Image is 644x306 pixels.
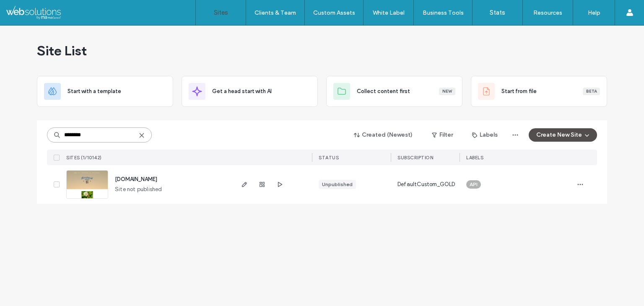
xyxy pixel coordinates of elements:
label: Clients & Team [254,9,296,16]
label: Business Tools [423,9,464,16]
div: Start with a template [37,76,173,107]
span: Start from file [501,87,537,96]
span: Get a head start with AI [212,87,272,96]
label: Help [588,9,600,16]
span: SUBSCRIPTION [397,155,433,161]
label: White Label [373,9,405,16]
span: Collect content first [357,87,410,96]
div: Get a head start with AI [182,76,318,107]
span: Help [19,6,36,13]
button: Created (Newest) [347,128,420,142]
label: Custom Assets [313,9,355,16]
label: Sites [214,9,228,16]
span: LABELS [466,155,483,161]
button: Filter [423,128,461,142]
span: Start with a template [68,87,121,96]
div: Collect content firstNew [326,76,462,107]
span: DefaultCustom_GOLD [397,180,455,189]
label: Stats [490,9,505,16]
div: Start from fileBeta [471,76,607,107]
span: Site List [37,42,87,59]
span: SITES (1/10142) [66,155,102,161]
button: Labels [465,128,505,142]
a: [DOMAIN_NAME] [115,176,157,182]
label: Resources [533,9,562,16]
span: API [470,181,478,188]
span: STATUS [319,155,339,161]
button: Create New Site [529,128,597,142]
div: Unpublished [322,181,353,188]
div: New [439,88,455,95]
div: Beta [583,88,600,95]
span: Site not published [115,185,162,194]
